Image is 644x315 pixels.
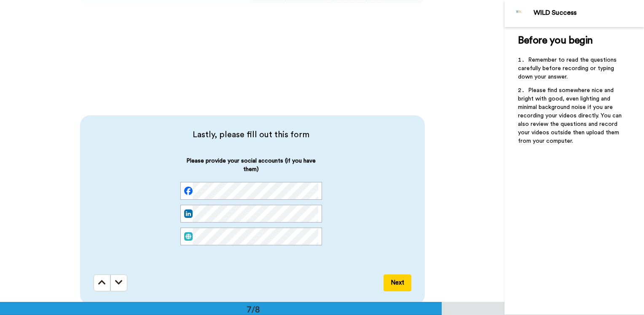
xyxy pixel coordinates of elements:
span: Lastly, please fill out this form [94,129,409,141]
span: Please find somewhere nice and bright with good, even lighting and minimal background noise if yo... [518,87,623,144]
img: facebook.svg [184,187,193,195]
div: WILD Success [534,9,644,17]
div: 7/8 [233,303,274,315]
img: Profile Image [509,3,529,24]
span: Before you begin [518,35,593,46]
span: Remember to read the questions carefully before recording or typing down your answer. [518,57,618,80]
img: web.svg [184,232,193,241]
img: linked-in.png [184,209,193,218]
span: Please provide your social accounts (if you have them) [180,157,322,182]
button: Next [384,274,411,291]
